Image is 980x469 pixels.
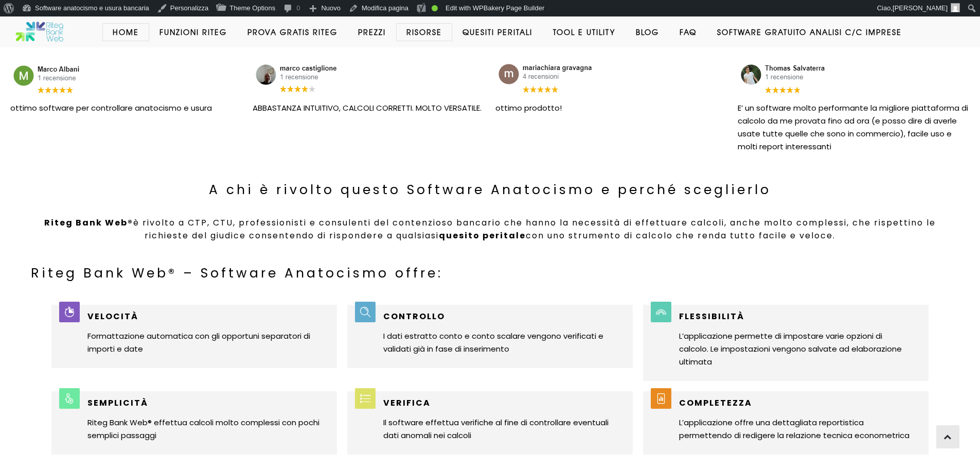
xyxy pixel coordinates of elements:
[679,330,913,369] p: L’applicazione permette di impostare varie opzioni di calcolo. Le impostazioni vengono salvate ad...
[87,397,148,409] strong: SEMPLICITÀ
[396,27,452,37] a: Risorse
[87,310,138,322] strong: VELOCITÀ
[495,102,727,115] p: ottimo prodotto!
[15,22,64,42] img: Software anatocismo e usura bancaria
[10,62,130,97] img: Recensione Google da Marco Albani riteg bank web
[31,216,949,242] h4: è rivolto a CTP, CTU, professionisti e consulenti del contenzioso bancario che hanno la necessità...
[237,27,348,37] a: Prova Gratis Riteg
[669,27,707,37] a: Faq
[679,310,744,322] strong: FLESSIBILITÀ
[253,62,372,97] img: Recensione Google da Marco Castiglione riteg bank web
[10,179,970,201] h3: A chi è rivolto questo Software Anatocismo e perché sceglierlo
[893,4,948,12] span: [PERSON_NAME]
[432,5,438,11] div: Buona
[87,330,322,356] p: Formattazione automatica con gli opportuni separatori di importi e date
[102,27,149,37] a: Home
[383,397,431,409] strong: VERIFICA
[44,217,133,229] strong: Riteg Bank Web®
[149,27,237,37] a: Funzioni Riteg
[348,27,396,37] a: Prezzi
[495,62,615,97] img: Recensione Google da Mariachiara Gravagna riteg bank web
[707,27,912,37] a: Software GRATUITO analisi c/c imprese
[626,27,669,37] a: Blog
[383,330,617,356] p: I dati estratto conto e conto scalare vengono verificati e validati già in fase di inserimento
[87,416,322,442] p: Riteg Bank Web® effettua calcoli molto complessi con pochi semplici passaggi
[738,102,970,153] p: E’ un software molto performante la migliore piattaforma di calcolo da me provata fino ad ora (e ...
[452,27,543,37] a: Quesiti Peritali
[31,263,949,284] h3: Riteg Bank Web® – Software Anatocismo offre:
[738,62,857,97] img: Recensione Google da Thomas Salvaterra riteg bank web
[383,310,445,322] strong: CONTROLLO
[439,230,526,241] strong: quesito peritale
[253,102,485,115] p: ABBASTANZA INTUITIVO, CALCOLI CORRETTI. MOLTO VERSATILE.
[10,102,242,115] p: ottimo software per controllare anatocismo e usura
[543,27,626,37] a: Tool e Utility
[679,397,752,409] strong: COMPLETEZZA
[383,416,617,442] p: Il software effettua verifiche al fine di controllare eventuali dati anomali nei calcoli
[679,416,913,442] p: L’applicazione offre una dettagliata reportistica permettendo di redigere la relazione tecnica ec...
